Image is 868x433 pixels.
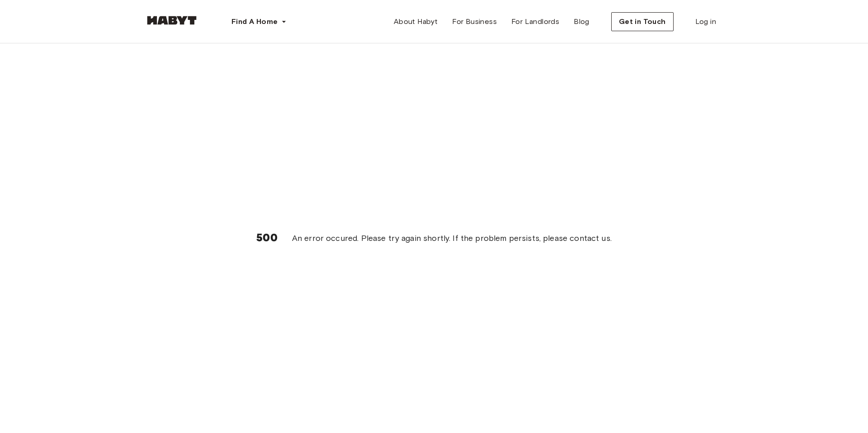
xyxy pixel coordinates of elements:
a: Blog [566,13,597,31]
a: For Business [445,13,504,31]
span: An error occured. Please try again shortly. If the problem persists, please contact us. [292,232,612,244]
span: For Landlords [511,16,559,27]
a: Log in [688,13,723,31]
a: For Landlords [504,13,566,31]
span: For Business [452,16,497,27]
img: Habyt [145,16,199,25]
span: Log in [695,16,716,27]
span: About Habyt [394,16,438,27]
button: Get in Touch [611,12,674,31]
span: Find A Home [231,16,278,27]
h6: 500 [256,229,278,248]
span: Get in Touch [619,16,666,27]
button: Find A Home [224,13,294,31]
span: Blog [574,16,590,27]
a: About Habyt [387,13,445,31]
